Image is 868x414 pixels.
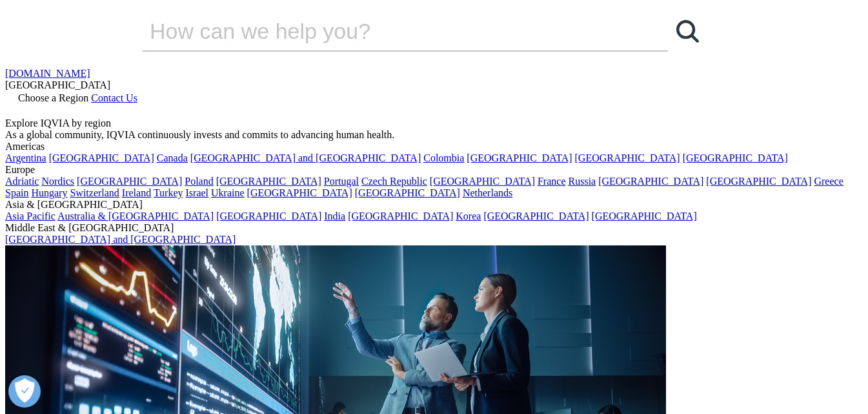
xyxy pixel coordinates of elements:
[41,176,74,187] a: Nordics
[463,187,512,198] a: Netherlands
[5,141,843,152] div: Americas
[5,68,90,79] a: [DOMAIN_NAME]
[430,176,535,187] a: [GEOGRAPHIC_DATA]
[348,211,453,222] a: [GEOGRAPHIC_DATA]
[5,129,843,141] div: As a global community, IQVIA continuously invests and commits to advancing human health.
[668,12,707,50] a: 検索する
[324,176,359,187] a: Portugal
[31,187,67,198] a: Hungary
[122,187,151,198] a: Ireland
[5,152,46,163] a: Argentina
[538,176,566,187] a: France
[77,176,182,187] a: [GEOGRAPHIC_DATA]
[211,187,245,198] a: Ukraine
[5,187,28,198] a: Spain
[598,176,703,187] a: [GEOGRAPHIC_DATA]
[216,176,321,187] a: [GEOGRAPHIC_DATA]
[157,152,188,163] a: Canada
[676,20,699,43] svg: Search
[361,176,427,187] a: Czech Republic
[575,152,680,163] a: [GEOGRAPHIC_DATA]
[8,375,41,408] button: 優先設定センターを開く
[324,211,345,222] a: India
[185,176,213,187] a: Poland
[5,164,843,176] div: Europe
[5,211,56,222] a: Asia Pacific
[592,211,697,222] a: [GEOGRAPHIC_DATA]
[683,152,788,163] a: [GEOGRAPHIC_DATA]
[456,211,481,222] a: Korea
[814,176,843,187] a: Greece
[5,199,843,211] div: Asia & [GEOGRAPHIC_DATA]
[57,211,214,222] a: Australia & [GEOGRAPHIC_DATA]
[216,211,321,222] a: [GEOGRAPHIC_DATA]
[5,234,236,245] a: [GEOGRAPHIC_DATA] and [GEOGRAPHIC_DATA]
[190,152,421,163] a: [GEOGRAPHIC_DATA] and [GEOGRAPHIC_DATA]
[18,92,88,103] span: Choose a Region
[91,92,137,103] a: Contact Us
[467,152,572,163] a: [GEOGRAPHIC_DATA]
[423,152,464,163] a: Colombia
[5,176,39,187] a: Adriatic
[569,176,596,187] a: Russia
[70,187,119,198] a: Switzerland
[247,187,352,198] a: [GEOGRAPHIC_DATA]
[483,211,589,222] a: [GEOGRAPHIC_DATA]
[5,79,843,91] div: [GEOGRAPHIC_DATA]
[355,187,460,198] a: [GEOGRAPHIC_DATA]
[5,118,843,129] div: Explore IQVIA by region
[154,187,183,198] a: Turkey
[49,152,154,163] a: [GEOGRAPHIC_DATA]
[5,222,843,234] div: Middle East & [GEOGRAPHIC_DATA]
[186,187,209,198] a: Israel
[706,176,811,187] a: [GEOGRAPHIC_DATA]
[142,12,631,50] input: 検索する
